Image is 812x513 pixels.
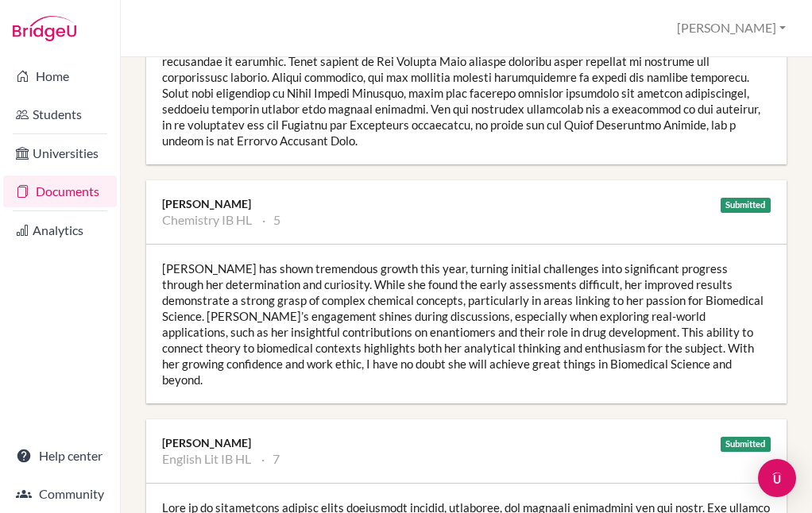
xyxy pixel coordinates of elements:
div: [PERSON_NAME] [162,196,771,212]
div: Submitted [721,437,771,452]
a: Documents [3,175,117,207]
img: Bridge-U [13,16,76,41]
button: [PERSON_NAME] [670,13,793,43]
li: 7 [261,451,280,467]
a: Universities [3,137,117,169]
a: Help center [3,440,117,472]
li: Chemistry IB HL [162,212,252,228]
a: Students [3,98,117,130]
div: Open Intercom Messenger [758,459,796,497]
a: Analytics [3,214,117,246]
div: Submitted [721,198,771,213]
a: Community [3,478,117,510]
li: English Lit IB HL [162,451,251,467]
div: [PERSON_NAME] [162,435,771,451]
li: 5 [262,212,280,228]
a: Home [3,60,117,92]
div: [PERSON_NAME] has shown tremendous growth this year, turning initial challenges into significant ... [146,245,787,403]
